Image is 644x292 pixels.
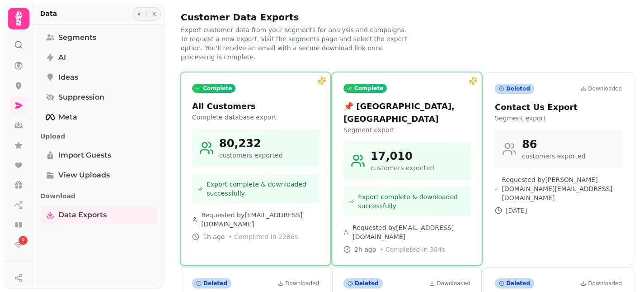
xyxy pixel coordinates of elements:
[40,166,157,184] a: View Uploads
[506,206,527,215] span: [DATE]
[502,175,622,202] span: Requested by [PERSON_NAME][DOMAIN_NAME][EMAIL_ADDRESS][DOMAIN_NAME]
[343,100,470,125] span: 📌 [GEOGRAPHIC_DATA], [GEOGRAPHIC_DATA]
[40,9,57,18] h2: Data
[429,280,470,287] div: Downloaded
[58,150,111,161] span: Import Guests
[522,152,586,161] div: customers exported
[40,108,157,126] a: Meta
[201,211,319,229] span: Requested by [EMAIL_ADDRESS][DOMAIN_NAME]
[192,278,231,288] div: Deleted
[343,125,470,134] span: Segment export
[219,136,283,151] div: 80,232
[9,236,28,254] a: 1
[219,151,283,160] div: customers exported
[40,88,157,106] a: Suppression
[192,100,319,113] span: All Customers
[58,52,66,63] span: AI
[581,280,622,287] div: Downloaded
[181,25,412,62] p: Export customer data from your segments for analysis and campaigns. To request a new export, visi...
[354,245,376,254] span: 2h ago
[278,280,319,287] div: Downloaded
[33,25,165,288] nav: Tabs
[371,149,434,163] div: 17,010
[581,85,622,92] div: Downloaded
[228,232,298,241] span: • Completed in 2286 s
[58,170,110,181] span: View Uploads
[495,101,622,114] span: Contact Us Export
[40,206,157,224] a: Data Exports
[58,210,107,220] span: Data Exports
[58,112,77,123] span: Meta
[40,68,157,86] a: Ideas
[207,180,314,198] span: Export complete & downloaded successfully
[522,137,586,152] div: 86
[371,163,434,172] div: customers exported
[495,84,534,94] div: Deleted
[40,29,157,47] a: Segments
[192,84,235,93] div: Complete
[58,32,96,43] span: Segments
[203,232,225,241] span: 1h ago
[40,128,157,144] p: Upload
[343,278,383,288] div: Deleted
[58,72,78,83] span: Ideas
[58,92,104,103] span: Suppression
[343,84,387,93] div: Complete
[181,11,354,24] h2: Customer Data Exports
[495,278,534,288] div: Deleted
[22,237,24,244] span: 1
[40,48,157,67] a: AI
[353,223,470,241] span: Requested by [EMAIL_ADDRESS][DOMAIN_NAME]
[192,113,319,122] span: Complete database export
[495,114,622,123] span: Segment export
[40,146,157,164] a: Import Guests
[40,188,157,204] p: Download
[380,245,445,254] span: • Completed in 384 s
[358,192,465,211] span: Export complete & downloaded successfully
